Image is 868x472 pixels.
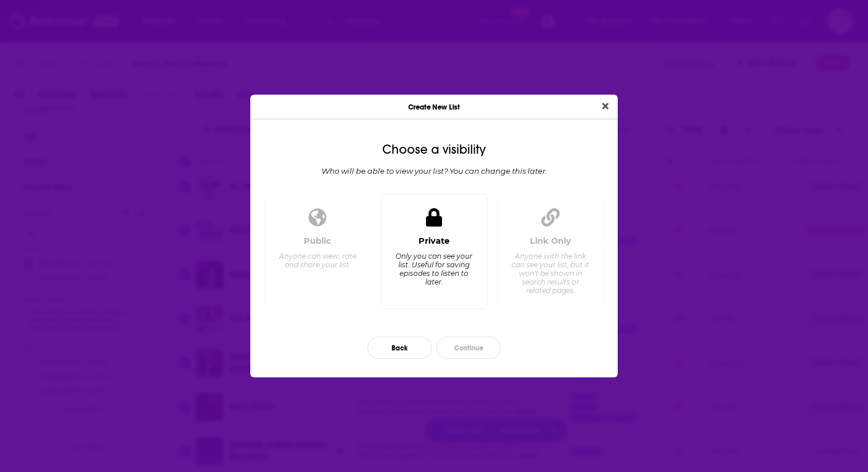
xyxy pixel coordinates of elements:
button: Continue [436,337,501,359]
div: Choose a visibility [259,142,609,157]
div: Create New List [250,95,618,119]
div: Public [304,236,331,246]
div: Anyone can view, rate and share your list. [278,252,357,269]
div: Only you can see your list. Useful for saving episodes to listen to later. [394,252,473,286]
div: Private [418,236,449,246]
div: Link Only [530,236,571,246]
div: Who will be able to view your list? You can change this later. [259,166,609,175]
button: Close [598,99,613,114]
button: Back [367,337,432,359]
div: Anyone with the link can see your list, but it won't be shown in search results or related pages. [511,252,590,295]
